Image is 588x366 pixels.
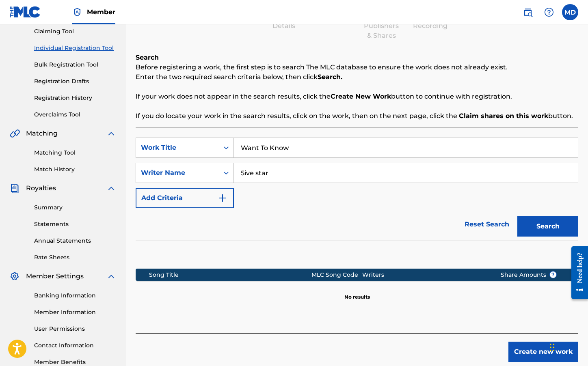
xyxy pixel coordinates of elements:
div: Writers [362,271,489,279]
img: Royalties [10,183,19,193]
img: expand [106,271,116,281]
strong: Create New Work [331,93,391,100]
a: Claiming Tool [34,27,116,36]
strong: Search. [318,73,342,81]
a: Overclaims Tool [34,110,116,119]
span: Royalties [26,183,56,193]
div: Song Title [149,271,312,279]
a: Match History [34,165,116,174]
a: Registration Drafts [34,77,116,86]
a: Summary [34,203,116,212]
img: Matching [10,129,20,138]
a: Bulk Registration Tool [34,60,116,69]
p: Enter the two required search criteria below, then click [136,72,578,82]
a: Statements [34,220,116,228]
a: Contact Information [34,341,116,350]
iframe: Chat Widget [547,327,588,366]
b: Search [136,54,159,61]
button: Search [517,216,578,237]
img: expand [106,183,116,193]
span: ? [550,271,556,278]
div: Writer Name [141,168,214,178]
a: Member Information [34,308,116,316]
button: Add Criteria [136,188,234,208]
iframe: Resource Center [565,239,588,306]
div: Work Title [141,143,214,153]
p: No results [344,284,370,301]
p: If your work does not appear in the search results, click the button to continue with registration. [136,92,578,101]
a: Matching Tool [34,149,116,157]
img: expand [106,129,116,138]
strong: Claim shares on this work [459,112,548,120]
a: Public Search [520,4,536,20]
a: Banking Information [34,291,116,300]
a: Reset Search [460,215,513,233]
form: Search Form [136,138,578,241]
div: MLC Song Code [311,271,362,279]
a: Annual Statements [34,237,116,245]
img: Top Rightsholder [72,7,82,17]
a: Registration History [34,94,116,102]
img: search [523,7,533,17]
button: Create new work [508,342,578,362]
p: Before registering a work, the first step is to search The MLC database to ensure the work does n... [136,62,578,72]
img: help [544,7,554,17]
span: Share Amounts [501,271,557,279]
div: User Menu [562,4,578,20]
div: Drag [550,335,555,360]
span: Matching [26,129,58,138]
p: If you do locate your work in the search results, click on the work, then on the next page, click... [136,111,578,121]
div: Add Publishers & Shares [361,11,402,41]
span: Member Settings [26,271,84,281]
a: Rate Sheets [34,253,116,262]
a: Individual Registration Tool [34,44,116,52]
a: User Permissions [34,325,116,333]
div: Help [541,4,557,20]
img: MLC Logo [10,6,41,18]
img: Member Settings [10,271,19,281]
span: Member [87,7,115,17]
img: 9d2ae6d4665cec9f34b9.svg [218,193,227,203]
